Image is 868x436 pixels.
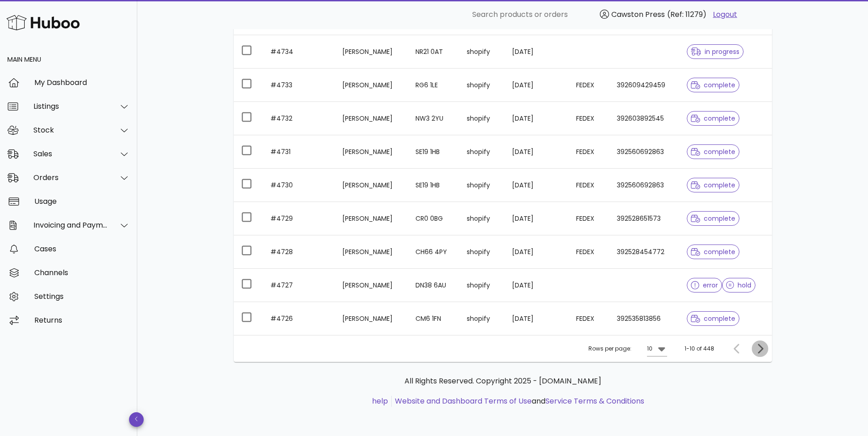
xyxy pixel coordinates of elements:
span: complete [691,182,735,188]
td: CR0 0BG [408,202,459,235]
td: FEDEX [569,169,610,202]
td: [DATE] [505,269,568,302]
span: complete [691,149,735,155]
div: Listings [33,102,108,111]
td: NW3 2YU [408,102,459,135]
button: Next page [752,340,768,357]
div: Orders [33,173,108,182]
td: [DATE] [505,202,568,235]
div: Usage [34,197,130,206]
td: [DATE] [505,35,568,69]
td: [PERSON_NAME] [335,135,408,169]
td: [PERSON_NAME] [335,35,408,69]
td: FEDEX [569,69,610,102]
td: #4730 [263,169,335,202]
td: FEDEX [569,302,610,335]
a: Website and Dashboard Terms of Use [395,396,532,406]
td: 392609429459 [609,69,679,102]
div: Stock [33,126,108,134]
td: 392560692863 [609,169,679,202]
div: Sales [33,149,108,158]
span: in progress [691,48,739,55]
td: shopify [459,202,505,235]
span: complete [691,82,735,88]
div: 1-10 of 448 [685,345,714,353]
p: All Rights Reserved. Copyright 2025 - [DOMAIN_NAME] [241,376,765,387]
div: Cases [34,245,130,253]
td: #4733 [263,69,335,102]
a: help [372,396,388,406]
td: [PERSON_NAME] [335,169,408,202]
span: error [691,282,718,288]
td: shopify [459,269,505,302]
td: [PERSON_NAME] [335,202,408,235]
img: Huboo Logo [6,13,80,32]
td: FEDEX [569,202,610,235]
td: CM6 1FN [408,302,459,335]
td: [DATE] [505,135,568,169]
span: complete [691,315,735,322]
td: SE19 1HB [408,169,459,202]
div: Channels [34,268,130,277]
td: NR21 0AT [408,35,459,69]
td: #4731 [263,135,335,169]
span: hold [726,282,752,288]
td: 392603892545 [609,102,679,135]
td: [PERSON_NAME] [335,235,408,269]
td: [DATE] [505,235,568,269]
div: Returns [34,316,130,324]
td: shopify [459,69,505,102]
a: Service Terms & Conditions [545,396,644,406]
td: [PERSON_NAME] [335,102,408,135]
td: FEDEX [569,135,610,169]
div: 10 [647,345,652,353]
span: complete [691,249,735,255]
td: DN38 6AU [408,269,459,302]
td: #4734 [263,35,335,69]
td: SE19 1HB [408,135,459,169]
td: shopify [459,169,505,202]
span: Cawston Press [611,9,665,20]
td: #4728 [263,235,335,269]
td: [DATE] [505,69,568,102]
span: complete [691,215,735,222]
td: [PERSON_NAME] [335,69,408,102]
div: 10Rows per page: [647,341,667,356]
td: #4732 [263,102,335,135]
span: complete [691,115,735,122]
div: My Dashboard [34,78,130,87]
td: 392535813856 [609,302,679,335]
td: shopify [459,102,505,135]
td: shopify [459,135,505,169]
td: [PERSON_NAME] [335,302,408,335]
td: FEDEX [569,235,610,269]
td: [DATE] [505,302,568,335]
li: and [392,396,644,407]
td: #4729 [263,202,335,235]
span: (Ref: 11279) [667,9,706,20]
a: Logout [713,9,737,20]
td: CH66 4PY [408,235,459,269]
td: 392528454772 [609,235,679,269]
td: shopify [459,35,505,69]
div: Settings [34,292,130,301]
div: Invoicing and Payments [33,221,108,229]
td: #4726 [263,302,335,335]
td: shopify [459,235,505,269]
div: Rows per page: [588,335,667,362]
td: [PERSON_NAME] [335,269,408,302]
td: [DATE] [505,169,568,202]
td: [DATE] [505,102,568,135]
td: 392560692863 [609,135,679,169]
td: shopify [459,302,505,335]
td: #4727 [263,269,335,302]
td: FEDEX [569,102,610,135]
td: RG6 1LE [408,69,459,102]
td: 392528651573 [609,202,679,235]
